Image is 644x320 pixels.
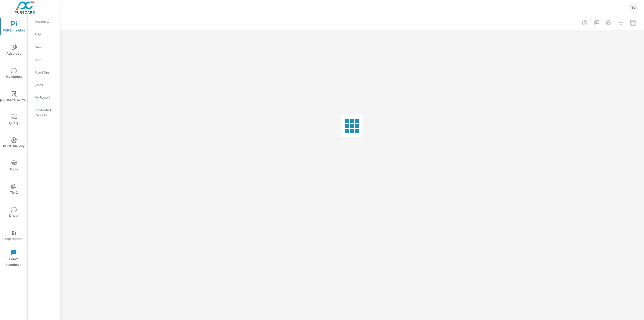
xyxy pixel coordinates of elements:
div: Fixed Ops [28,68,60,76]
p: Scheduled Reports [35,108,56,118]
span: Operations [2,230,26,242]
div: Scheduled Reports [28,106,60,119]
span: Leave Feedback [2,250,26,268]
div: My Report [28,94,60,101]
div: nav menu [0,15,27,270]
span: My Market [2,67,26,80]
p: Fixed Ops [35,70,56,75]
div: PIPA [28,31,60,38]
span: Driver [2,206,26,219]
div: Sales [28,81,60,89]
p: Sales [35,82,56,87]
p: Overview [35,19,56,24]
p: My Report [35,95,56,100]
span: PURE Insights [2,21,26,33]
div: New [28,43,60,51]
p: Used [35,57,56,62]
span: Query [2,114,26,126]
p: New [35,45,56,50]
div: Overview [28,18,60,26]
p: PIPA [35,32,56,37]
div: Used [28,56,60,63]
span: PURE Identity [2,137,26,149]
span: Advertise [2,44,26,57]
span: Tools [2,160,26,172]
span: [PERSON_NAME] [2,91,26,103]
div: TC [629,3,638,12]
span: Tier2 [2,183,26,196]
